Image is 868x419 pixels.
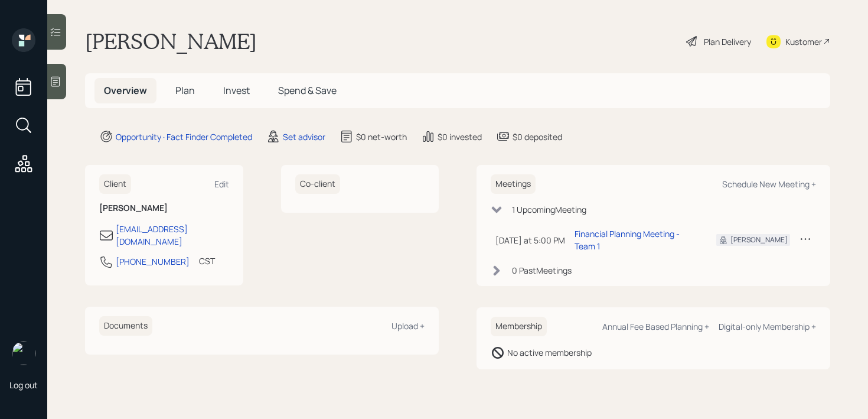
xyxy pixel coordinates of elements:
h6: Documents [99,316,152,336]
div: [DATE] at 5:00 PM [495,234,565,246]
div: Opportunity · Fact Finder Completed [116,131,252,143]
div: 0 Past Meeting s [512,264,572,277]
div: Plan Delivery [704,35,751,48]
div: 1 Upcoming Meeting [512,203,586,216]
h1: [PERSON_NAME] [85,28,257,54]
div: CST [199,255,215,267]
div: [PHONE_NUMBER] [116,255,190,268]
div: Edit [214,178,229,190]
div: Digital-only Membership + [719,321,816,332]
span: Invest [223,84,250,97]
h6: Co-client [295,174,340,194]
div: Log out [9,379,38,391]
div: Upload + [391,320,425,332]
div: [PERSON_NAME] [730,235,788,245]
h6: Membership [491,317,547,336]
div: No active membership [507,346,592,359]
h6: [PERSON_NAME] [99,203,229,213]
img: retirable_logo.png [12,342,35,365]
div: Set advisor [283,131,325,143]
div: Annual Fee Based Planning + [602,321,709,332]
h6: Client [99,174,131,194]
div: $0 invested [438,131,482,143]
div: Kustomer [785,35,822,48]
span: Spend & Save [278,84,337,97]
div: $0 net-worth [356,131,407,143]
span: Overview [104,84,147,97]
div: [EMAIL_ADDRESS][DOMAIN_NAME] [116,223,229,248]
div: Schedule New Meeting + [722,178,816,190]
h6: Meetings [491,174,536,194]
div: $0 deposited [513,131,562,143]
div: Financial Planning Meeting - Team 1 [575,228,697,252]
span: Plan [175,84,195,97]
